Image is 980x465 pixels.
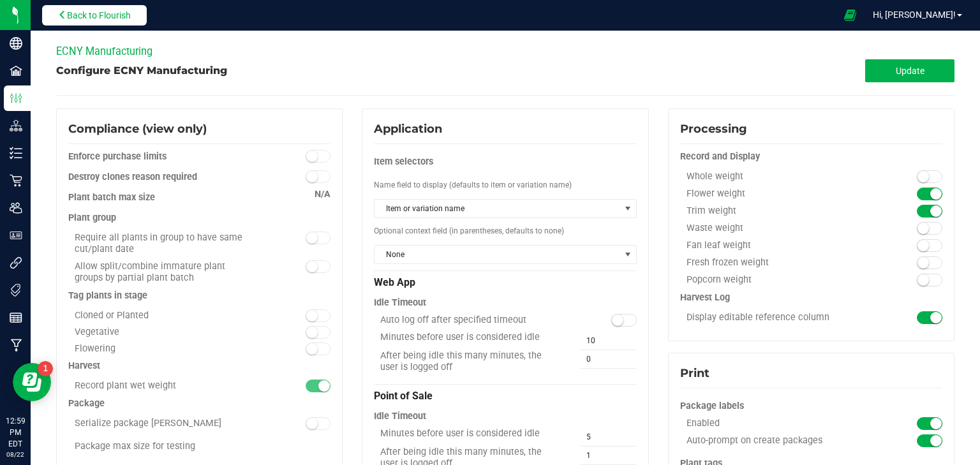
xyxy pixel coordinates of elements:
[68,380,265,392] div: Record plant wet weight
[10,174,22,187] inline-svg: Retail
[680,171,877,182] div: Whole weight
[374,428,570,439] div: Minutes before user is considered idle
[374,151,636,173] div: Item selectors
[374,405,636,428] div: Idle Timeout
[680,240,877,251] div: Fan leaf weight
[581,350,637,368] input: 0
[67,10,131,20] span: Back to Flourish
[10,37,22,50] inline-svg: Company
[68,191,330,204] div: Plant batch max size
[836,3,865,27] span: Open Ecommerce Menu
[375,200,620,218] span: Item or variation name
[680,395,942,418] div: Package labels
[56,45,152,57] span: ECNY Manufacturing
[680,188,877,200] div: Flower weight
[10,202,22,214] inline-svg: Users
[680,418,877,429] div: Enabled
[680,274,877,286] div: Popcorn weight
[56,64,227,77] span: Configure ECNY Manufacturing
[374,219,636,242] div: Optional context field (in parentheses, defaults to none)
[10,92,22,105] inline-svg: Configuration
[374,173,636,196] div: Name field to display (defaults to item or variation name)
[374,350,570,373] div: After being idle this many minutes, the user is logged off
[10,256,22,269] inline-svg: Integrations
[68,121,330,138] div: Compliance (view only)
[68,151,265,163] div: Enforce purchase limits
[873,10,956,20] span: Hi, [PERSON_NAME]!
[10,64,22,77] inline-svg: Facilities
[10,147,22,159] inline-svg: Inventory
[680,205,877,217] div: Trim weight
[68,435,330,458] div: Package max size for testing
[68,343,265,354] div: Flowering
[680,151,942,163] div: Record and Display
[13,363,51,401] iframe: Resource center
[42,5,147,26] button: Back to Flourish
[896,66,924,76] span: Update
[374,292,636,314] div: Idle Timeout
[68,360,330,373] div: Harvest
[56,399,343,408] configuration-section-card: Compliance (view only)
[865,59,954,82] button: Update
[668,293,954,302] configuration-section-card: Processing
[10,311,22,324] inline-svg: Reports
[374,270,636,292] div: Web App
[68,261,265,284] div: Allow split/combine immature plant groups by partial plant batch
[680,223,877,234] div: Waste weight
[6,415,25,450] p: 12:59 PM EDT
[581,428,637,446] input: 5
[680,292,942,304] div: Harvest Log
[68,310,265,321] div: Cloned or Planted
[38,361,53,376] iframe: Resource center unread badge
[680,121,942,138] div: Processing
[10,229,22,242] inline-svg: User Roles
[362,392,648,401] configuration-section-card: Application
[68,212,330,225] div: Plant group
[68,327,265,337] div: Vegetative
[680,257,877,269] div: Fresh frozen weight
[668,388,954,397] configuration-section-card: Print
[680,435,877,447] div: Auto-prompt on create packages
[374,332,570,343] div: Minutes before user is considered idle
[375,246,620,263] span: None
[374,314,570,326] div: Auto log off after specified timeout
[315,189,330,200] span: N/A
[68,397,330,410] div: Package
[680,365,942,382] div: Print
[68,232,265,255] div: Require all plants in group to have same cut/plant date
[6,450,25,459] p: 08/22
[581,332,637,350] input: 10
[68,418,265,429] div: Serialize package [PERSON_NAME]
[581,447,637,464] input: 1
[374,384,636,405] div: Point of Sale
[10,119,22,132] inline-svg: Distribution
[10,339,22,351] inline-svg: Manufacturing
[10,284,22,297] inline-svg: Tags
[68,171,265,184] div: Destroy clones reason required
[374,121,636,138] div: Application
[680,312,877,323] div: Display editable reference column
[68,290,330,302] div: Tag plants in stage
